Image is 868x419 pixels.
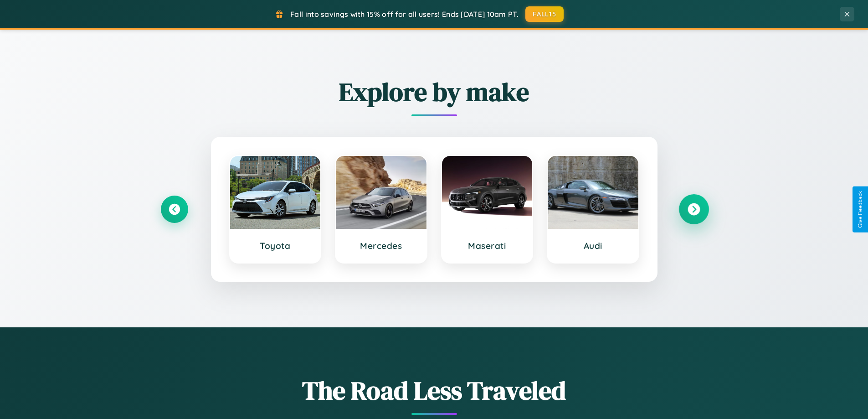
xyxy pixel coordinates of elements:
[161,373,708,408] h1: The Road Less Traveled
[345,240,417,251] h3: Mercedes
[239,240,312,251] h3: Toyota
[857,191,863,228] div: Give Feedback
[290,10,519,19] span: Fall into savings with 15% off for all users! Ends [DATE] 10am PT.
[525,6,564,22] button: FALL15
[557,240,629,251] h3: Audi
[161,74,708,109] h2: Explore by make
[451,240,524,251] h3: Maserati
